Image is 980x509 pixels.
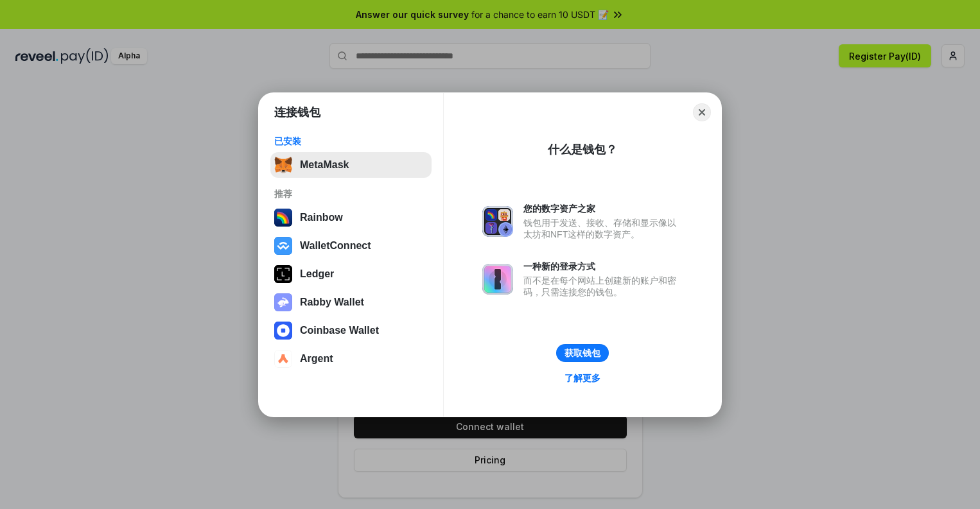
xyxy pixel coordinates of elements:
button: Coinbase Wallet [270,318,432,343]
button: Ledger [270,261,432,287]
img: svg+xml,%3Csvg%20width%3D%2228%22%20height%3D%2228%22%20viewBox%3D%220%200%2028%2028%22%20fill%3D... [274,350,292,368]
div: Coinbase Wallet [300,325,379,336]
button: Close [693,103,711,121]
h1: 连接钱包 [274,105,320,120]
button: MetaMask [270,152,432,178]
div: 一种新的登录方式 [523,261,683,272]
img: svg+xml,%3Csvg%20width%3D%22120%22%20height%3D%22120%22%20viewBox%3D%220%200%20120%20120%22%20fil... [274,209,292,227]
div: Ledger [300,268,334,280]
img: svg+xml,%3Csvg%20xmlns%3D%22http%3A%2F%2Fwww.w3.org%2F2000%2Fsvg%22%20fill%3D%22none%22%20viewBox... [274,293,292,311]
div: 获取钱包 [564,347,600,359]
img: svg+xml,%3Csvg%20fill%3D%22none%22%20height%3D%2233%22%20viewBox%3D%220%200%2035%2033%22%20width%... [274,156,292,174]
div: 什么是钱包？ [548,142,617,157]
button: Argent [270,346,432,372]
img: svg+xml,%3Csvg%20xmlns%3D%22http%3A%2F%2Fwww.w3.org%2F2000%2Fsvg%22%20width%3D%2228%22%20height%3... [274,265,292,283]
div: Rabby Wallet [300,297,364,308]
button: WalletConnect [270,233,432,259]
div: 推荐 [274,188,428,200]
div: 了解更多 [564,372,600,384]
button: 获取钱包 [556,344,609,362]
div: MetaMask [300,159,349,171]
div: 您的数字资产之家 [523,203,683,214]
button: Rainbow [270,205,432,230]
div: Argent [300,353,333,365]
div: 已安装 [274,135,428,147]
div: 而不是在每个网站上创建新的账户和密码，只需连接您的钱包。 [523,275,683,298]
button: Rabby Wallet [270,289,432,315]
a: 了解更多 [557,370,608,386]
img: svg+xml,%3Csvg%20xmlns%3D%22http%3A%2F%2Fwww.w3.org%2F2000%2Fsvg%22%20fill%3D%22none%22%20viewBox... [482,206,513,237]
img: svg+xml,%3Csvg%20width%3D%2228%22%20height%3D%2228%22%20viewBox%3D%220%200%2028%2028%22%20fill%3D... [274,237,292,255]
div: 钱包用于发送、接收、存储和显示像以太坊和NFT这样的数字资产。 [523,217,683,240]
img: svg+xml,%3Csvg%20xmlns%3D%22http%3A%2F%2Fwww.w3.org%2F2000%2Fsvg%22%20fill%3D%22none%22%20viewBox... [482,264,513,295]
img: svg+xml,%3Csvg%20width%3D%2228%22%20height%3D%2228%22%20viewBox%3D%220%200%2028%2028%22%20fill%3D... [274,322,292,340]
div: WalletConnect [300,240,371,252]
div: Rainbow [300,212,343,223]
